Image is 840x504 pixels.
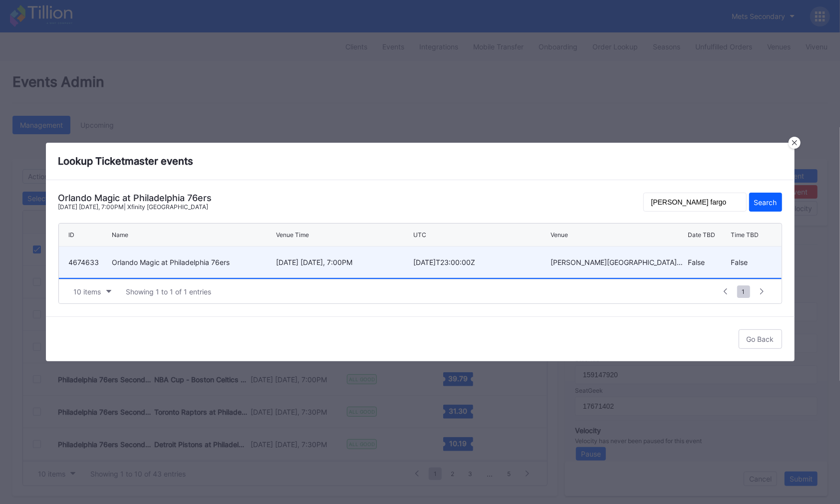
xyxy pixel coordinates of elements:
div: Time TBD [731,231,759,239]
div: False [731,247,771,278]
div: Lookup Ticketmaster events [46,143,795,180]
button: Go Back [739,329,782,349]
div: Search [754,198,777,207]
div: Venue Time [276,231,309,239]
div: [DATE] [DATE], 7:00PM [276,258,411,266]
div: [PERSON_NAME][GEOGRAPHIC_DATA]-[GEOGRAPHIC_DATA] [551,258,685,266]
div: Showing 1 to 1 of 1 entries [126,287,212,296]
div: [DATE] [DATE], 7:00PM | Xfinity [GEOGRAPHIC_DATA] [58,203,212,211]
div: Name [112,231,128,239]
button: Search [749,193,782,212]
div: Go Back [747,335,774,343]
div: ID [69,231,75,239]
div: 10 items [74,287,101,296]
span: 1 [737,285,750,298]
div: False [688,247,728,278]
input: Search term [643,193,747,212]
div: Orlando Magic at Philadelphia 76ers [112,258,274,266]
div: [DATE]T23:00:00Z [413,258,548,266]
div: UTC [413,231,426,239]
div: Date TBD [688,231,715,239]
button: 10 items [69,285,116,298]
div: Orlando Magic at Philadelphia 76ers [58,193,212,203]
div: 4674633 [69,258,109,266]
div: Venue [551,231,568,239]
